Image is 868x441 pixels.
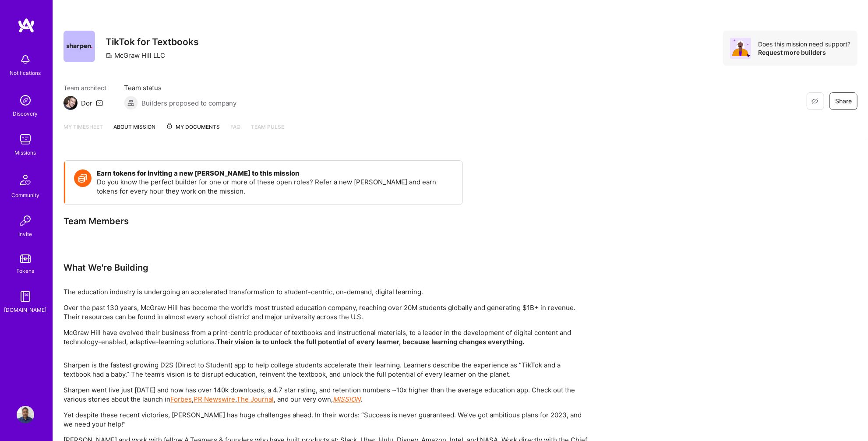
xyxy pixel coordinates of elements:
div: [DOMAIN_NAME] [4,305,47,314]
div: Discovery [13,109,38,118]
div: McGraw Hill LLC [106,51,165,60]
a: My timesheet [64,122,103,139]
h4: Earn tokens for inviting a new [PERSON_NAME] to this mission [97,169,454,177]
img: guide book [17,288,34,305]
img: teamwork [17,131,34,148]
span: My Documents [166,122,220,132]
a: The Journal [236,395,274,403]
p: Yet despite these recent victories, [PERSON_NAME] has huge challenges ahead. In their words: “Suc... [64,410,589,429]
i: icon CompanyGray [106,52,113,59]
strong: Their vision is to unlock the full potential of every learner, because learning changes everything. [216,338,524,346]
div: What We're Building [64,262,589,273]
div: Dor [81,99,92,108]
p: Do you know the perfect builder for one or more of these open roles? Refer a new [PERSON_NAME] an... [97,177,454,196]
i: icon EyeClosed [812,98,819,105]
img: bell [17,51,34,68]
button: Share [829,92,857,110]
a: About Mission [113,122,155,139]
p: The education industry is undergoing an accelerated transformation to student-centric, on-demand,... [64,287,589,296]
div: Community [11,191,39,200]
img: User Avatar [17,406,34,423]
span: Share [835,97,852,106]
a: PR Newswire [194,395,235,403]
span: Builders proposed to company [141,99,236,108]
a: MISSION [333,395,360,403]
i: icon Mail [96,99,103,106]
div: Does this mission need support? [758,40,850,48]
a: My Documents [166,122,220,139]
img: Company Logo [64,31,95,62]
a: User Avatar [14,406,36,423]
div: Missions [15,148,36,157]
a: Team Pulse [251,122,284,139]
p: Sharpen went live just [DATE] and now has over 140k downloads, a 4.7 star rating, and retention n... [64,385,589,404]
img: Token icon [74,169,92,187]
img: tokens [20,254,31,263]
div: Tokens [17,266,35,275]
img: Invite [17,212,34,229]
img: logo [18,18,35,33]
span: Team architect [64,83,106,92]
p: Sharpen is the fastest growing D2S (Direct to Student) app to help college students accelerate th... [64,360,589,379]
img: discovery [17,92,34,109]
div: Invite [19,229,32,239]
img: Avatar [730,38,751,59]
span: Team status [124,83,236,92]
div: Team Members [64,215,463,227]
p: Over the past 130 years, McGraw Hill has become the world’s most trusted education company, reach... [64,303,589,321]
img: Team Architect [64,96,78,110]
a: Forbes [170,395,192,403]
img: Builders proposed to company [124,96,138,110]
p: McGraw Hill have evolved their business from a print-centric producer of textbooks and instructio... [64,328,589,346]
div: Request more builders [758,48,850,56]
div: Notifications [10,68,41,78]
a: FAQ [230,122,240,139]
h3: TikTok for Textbooks [106,36,199,47]
img: Community [15,169,36,191]
span: Team Pulse [251,123,284,130]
